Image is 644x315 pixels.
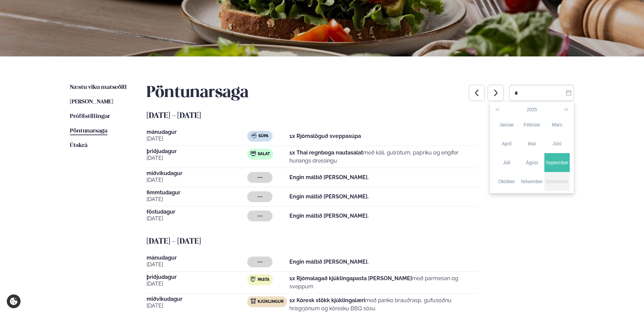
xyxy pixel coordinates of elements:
strong: Engin máltíð [PERSON_NAME]. [289,213,369,219]
strong: 1x Rjómalöguð sveppasúpa [289,133,361,139]
button: 2025 [525,104,538,115]
div: Janúar [494,121,519,128]
div: Maí [519,140,545,147]
span: fimmtudagur [147,190,247,195]
h2: Pöntunarsaga [147,83,249,102]
p: með káli, gulrótum, papriku og engifer hunangs dressingu [289,149,478,165]
strong: Engin máltíð [PERSON_NAME]. [289,259,369,265]
span: þriðjudagur [147,149,247,154]
span: --- [257,259,262,265]
a: Útskrá [70,142,87,150]
span: Súpa [258,134,268,139]
span: --- [257,213,262,219]
span: Salat [258,151,270,157]
a: Prófílstillingar [70,113,110,121]
div: Nóvember [519,178,545,185]
strong: 1x Kóresk stökk kjúklingalæri [289,297,365,304]
span: mánudagur [147,129,247,135]
span: Útskrá [70,143,87,148]
div: Júní [544,140,570,147]
span: Pöntunarsaga [70,128,107,134]
img: soup.svg [251,133,257,138]
span: Næstu viku matseðill [70,84,127,90]
span: [DATE] [147,261,247,269]
span: Kjúklingur [258,299,284,305]
strong: 1x Rjómalagað kjúklingapasta [PERSON_NAME] [289,275,412,282]
div: Október [494,178,519,185]
div: Ágúst [519,159,545,166]
span: [DATE] [147,176,247,184]
span: [DATE] [147,215,247,223]
img: salad.svg [251,151,256,156]
span: mánudagur [147,255,247,261]
div: Mars [544,121,570,128]
div: Apríl [494,140,519,147]
div: Desember [544,178,570,185]
div: Júlí [494,159,519,166]
span: föstudagur [147,209,247,215]
div: Febrúar [519,121,545,128]
h5: [DATE] - [DATE] [147,236,574,247]
span: [DATE] [147,135,247,143]
span: Pasta [258,277,269,283]
strong: 1x Thai regnboga nautasalat [289,149,363,156]
a: Næstu viku matseðill [70,83,127,92]
a: [PERSON_NAME] [70,98,113,106]
span: [DATE] [147,280,247,288]
p: með parmesan og sveppum [289,274,478,291]
strong: Engin máltíð [PERSON_NAME]. [289,193,369,200]
span: miðvikudagur [147,171,247,176]
span: Prófílstillingar [70,114,110,119]
h5: [DATE] - [DATE] [147,111,574,121]
span: --- [257,194,262,199]
div: September [544,159,570,166]
img: chicken.svg [251,298,256,304]
img: pasta.svg [251,276,256,282]
span: --- [257,175,262,180]
a: Cookie settings [7,294,21,308]
span: [PERSON_NAME] [70,99,113,105]
p: með panko brauðrasp, gufusoðnu hrísgrjónum og kóresku BBQ sósu [289,296,478,313]
span: þriðjudagur [147,274,247,280]
strong: Engin máltíð [PERSON_NAME]. [289,174,369,180]
a: Pöntunarsaga [70,127,107,135]
span: [DATE] [147,195,247,203]
span: [DATE] [147,154,247,162]
span: miðvikudagur [147,296,247,302]
span: [DATE] [147,302,247,310]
